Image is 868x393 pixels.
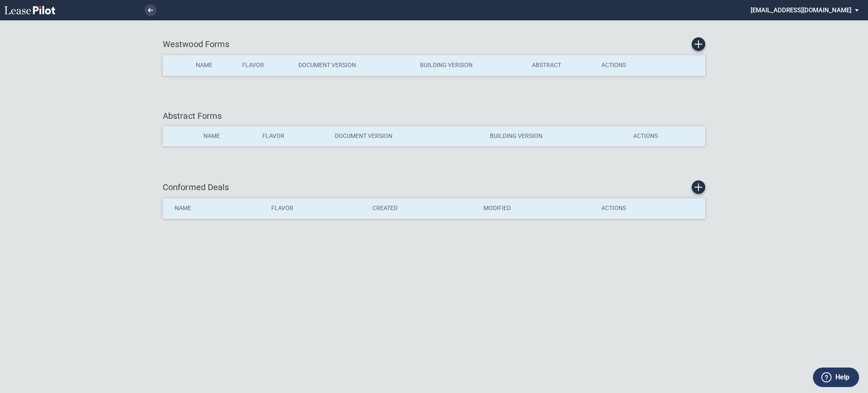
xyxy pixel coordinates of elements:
[813,368,859,387] button: Help
[236,55,292,76] th: Flavor
[256,126,328,146] th: Flavor
[595,198,705,219] th: Actions
[265,198,367,219] th: Flavor
[526,55,595,76] th: Abstract
[367,198,478,219] th: Created
[414,55,526,76] th: Building Version
[692,180,705,194] a: Create new conformed deal
[198,126,257,146] th: Name
[163,110,705,122] div: Abstract Forms
[835,372,849,383] label: Help
[292,55,414,76] th: Document Version
[692,37,705,51] a: Create new Form
[190,55,236,76] th: Name
[595,55,657,76] th: Actions
[329,126,484,146] th: Document Version
[163,37,705,51] div: Westwood Forms
[163,198,265,219] th: Name
[163,180,705,194] div: Conformed Deals
[478,198,595,219] th: Modified
[484,126,627,146] th: Building Version
[627,126,705,146] th: Actions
